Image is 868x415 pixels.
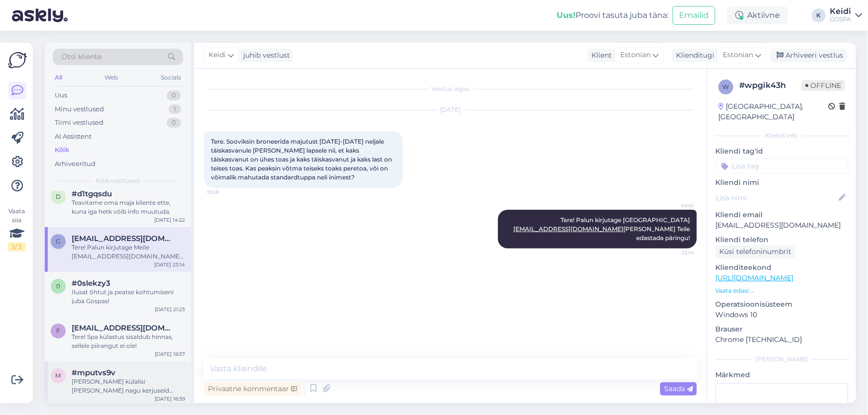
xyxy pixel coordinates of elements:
span: furija11@inbox.lv [72,324,175,332]
div: [DATE] 16:39 [155,395,185,403]
p: Märkmed [715,370,848,380]
span: 0 [56,282,60,290]
div: Klient [587,50,612,61]
div: Keidi [830,7,851,15]
div: Minu vestlused [55,104,104,114]
span: Keidi [657,202,694,209]
p: Chrome [TECHNICAL_ID] [715,334,848,345]
a: [URL][DOMAIN_NAME] [715,273,793,282]
div: Klienditugi [672,50,714,61]
div: Tere! Spa külastus sisaldub hinnas, sellele piirangut ei ole! [72,332,185,350]
input: Lisa nimi [716,192,837,203]
div: [DATE] [204,105,697,114]
span: w [723,83,729,90]
div: All [53,71,64,84]
p: [EMAIL_ADDRESS][DOMAIN_NAME] [715,220,848,231]
span: #0slekzy3 [72,279,110,288]
span: #mputvs9v [72,368,115,377]
div: Vestlus algas [204,84,697,93]
p: Kliendi nimi [715,177,848,188]
div: [PERSON_NAME] [715,355,848,364]
span: Tere! Palun kirjutage [GEOGRAPHIC_DATA] [PERSON_NAME] Teile edastada päringu! [513,216,691,242]
span: Estonian [620,50,651,61]
div: [GEOGRAPHIC_DATA], [GEOGRAPHIC_DATA] [718,101,828,122]
span: Keidi [208,50,226,61]
div: Web [103,71,120,84]
div: Proovi tasuta juba täna: [557,9,669,21]
p: Brauser [715,324,848,334]
div: Arhiveeri vestlus [771,49,847,62]
div: Teavitame oma maja kliente ette, kuna iga hetk võib info muutuda. [72,198,185,216]
input: Lisa tag [715,159,848,173]
span: 19:28 [207,188,244,196]
img: Askly Logo [8,51,27,70]
div: 0 [167,90,181,100]
p: Kliendi telefon [715,235,848,245]
div: Ilusat õhtut ja peatse kohtumiseni juba Gospas! [72,288,185,306]
span: Otsi kliente [62,52,101,62]
span: m [56,372,61,379]
div: Tiimi vestlused [55,118,103,128]
p: Vaata edasi ... [715,286,848,295]
span: 23:14 [657,249,694,256]
div: [DATE] 21:23 [155,306,185,313]
div: [DATE] 14:22 [154,216,185,224]
span: gailetamme@gmail.com [72,234,175,243]
div: [DATE] 23:14 [154,261,185,268]
div: GOSPA [830,15,851,23]
p: Kliendi tag'id [715,146,848,157]
div: [PERSON_NAME] külalisi [PERSON_NAME] nagu kerjuseid kuhugi võõrastesse basseinidesse. Imeline mai... [72,377,185,395]
div: Uus [55,90,67,100]
span: Estonian [723,50,753,61]
div: Kliendi info [715,131,848,140]
b: Uus! [557,10,576,20]
a: [EMAIL_ADDRESS][DOMAIN_NAME] [513,225,623,233]
div: Socials [159,71,183,84]
div: Privaatne kommentaar [204,382,301,396]
div: 0 [167,118,181,128]
a: KeidiGOSPA [830,7,862,23]
div: juhib vestlust [239,50,290,61]
p: Windows 10 [715,310,848,320]
span: f [56,327,60,334]
div: [DATE] 18:37 [155,350,185,358]
span: Kõik vestlused [96,176,140,185]
div: 1 [169,104,181,114]
span: g [56,238,61,245]
p: Klienditeekond [715,262,848,273]
div: Aktiivne [727,6,788,24]
button: Emailid [673,6,715,25]
div: AI Assistent [55,132,92,142]
div: K [812,8,826,22]
span: #d1tgqsdu [72,189,112,198]
div: Tere! Palun kirjutage Meile [EMAIL_ADDRESS][DOMAIN_NAME] [PERSON_NAME] Teile edastada päringu! [72,243,185,261]
div: Arhiveeritud [55,159,96,169]
p: Operatsioonisüsteem [715,299,848,310]
div: Kõik [55,145,69,155]
span: Tere. Sooviksin broneerida majutust [DATE]-[DATE] neljale täiskasvanule [PERSON_NAME] lapsele nii... [211,138,393,181]
div: # wpgik43h [739,80,801,91]
div: 2 / 3 [8,243,26,251]
div: Vaata siia [8,207,26,251]
span: Offline [801,80,845,91]
span: Saada [664,384,693,393]
p: Kliendi email [715,210,848,220]
div: Küsi telefoninumbrit [715,245,795,258]
span: d [56,193,61,200]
